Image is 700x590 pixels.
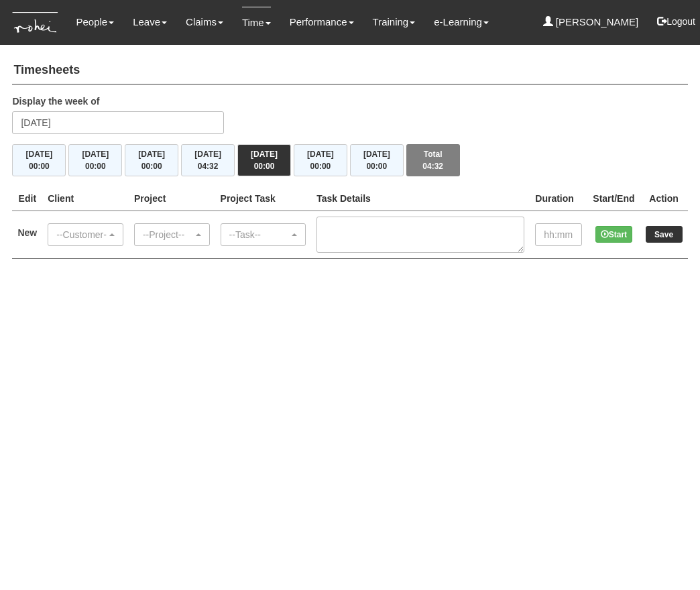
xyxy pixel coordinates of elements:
button: --Project-- [134,223,210,246]
th: Project Task [215,186,312,211]
button: [DATE]00:00 [294,144,347,176]
label: Display the week of [12,95,99,108]
button: [DATE]00:00 [350,144,404,176]
button: --Customer-- [48,223,123,246]
th: Edit [12,186,42,211]
span: 00:00 [141,162,162,171]
span: 00:00 [29,162,50,171]
a: Training [373,7,416,38]
label: New [17,226,37,239]
a: Leave [133,7,167,38]
input: Save [646,226,683,243]
span: 04:32 [422,162,443,171]
button: --Task-- [221,223,306,246]
div: --Project-- [143,228,193,241]
th: Task Details [311,186,530,211]
th: Action [640,186,688,211]
a: People [76,7,114,38]
a: e-Learning [434,7,489,38]
th: Project [129,186,215,211]
span: 00:00 [254,162,275,171]
button: Total04:32 [406,144,460,176]
a: [PERSON_NAME] [543,7,639,38]
th: Start/End [587,186,640,211]
span: 04:32 [198,162,219,171]
button: [DATE]00:00 [68,144,122,176]
span: 00:00 [366,162,387,171]
span: 00:00 [85,162,106,171]
input: hh:mm [535,223,582,246]
th: Client [42,186,129,211]
h4: Timesheets [12,57,687,84]
a: Performance [290,7,354,38]
div: Timesheet Week Summary [12,144,687,176]
button: Start [595,226,632,243]
button: [DATE]00:00 [12,144,66,176]
th: Duration [530,186,587,211]
div: --Customer-- [56,228,107,241]
a: Time [242,7,271,38]
span: 00:00 [310,162,331,171]
button: [DATE]04:32 [181,144,235,176]
div: --Task-- [229,228,290,241]
a: Claims [186,7,223,38]
button: [DATE]00:00 [125,144,178,176]
button: [DATE]00:00 [237,144,291,176]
